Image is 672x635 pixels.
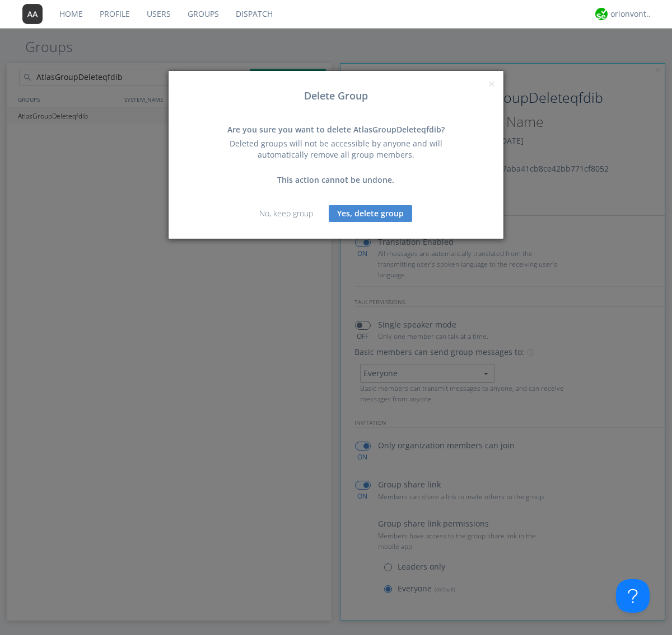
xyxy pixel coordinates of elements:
[216,174,456,186] div: This action cannot be undone.
[259,208,315,219] a: No, keep group.
[216,124,456,135] div: Are you sure you want to delete AtlasGroupDeleteqfdib?
[610,8,652,20] div: orionvontas+atlas+automation+org2
[488,76,495,92] span: ×
[177,91,495,102] h3: Delete Group
[329,205,412,222] button: Yes, delete group
[595,8,608,20] img: 29d36aed6fa347d5a1537e7736e6aa13
[22,4,43,24] img: 373638.png
[216,138,456,160] div: Deleted groups will not be accessible by anyone and will automatically remove all group members.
